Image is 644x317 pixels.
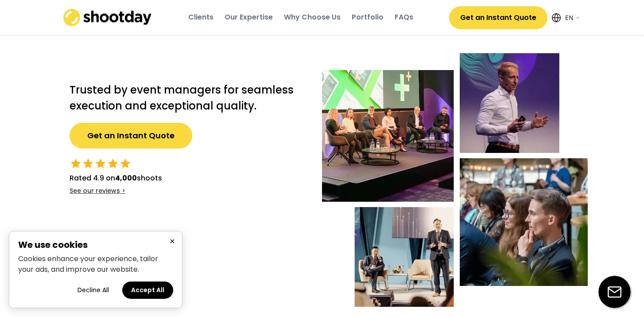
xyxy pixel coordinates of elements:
img: email-icon%20%281%29.svg [598,276,631,308]
h2: We use cookies [18,240,173,249]
button: Accept all cookies [122,282,173,299]
img: Icon%20feather-globe%20%281%29.svg [552,13,561,22]
div: Why Choose Us [284,12,341,22]
p: Cookies enhance your experience, tailor your ads, and improve our website. [18,254,173,275]
button: star [119,157,132,170]
button: star [94,157,107,170]
button: Get an Instant Quote [449,6,547,29]
button: star [82,157,94,170]
button: Get an Instant Quote [70,123,192,149]
div: See our reviews > [70,187,125,196]
img: shootday_logo.png [63,9,152,26]
button: Close cookie banner [167,236,178,247]
div: FAQs [395,12,413,22]
div: Clients [188,12,213,22]
div: Rated 4.9 on shoots [70,173,162,184]
button: star [70,157,82,170]
button: Decline all cookies [69,282,118,299]
button: star [107,157,119,170]
div: Portfolio [352,12,384,22]
strong: 4,000 [115,173,137,183]
h2: Trusted by event managers for seamless execution and exceptional quality. [70,82,304,114]
img: Event-hero-intl%402x.webp [322,53,588,307]
div: Our Expertise [225,12,273,22]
